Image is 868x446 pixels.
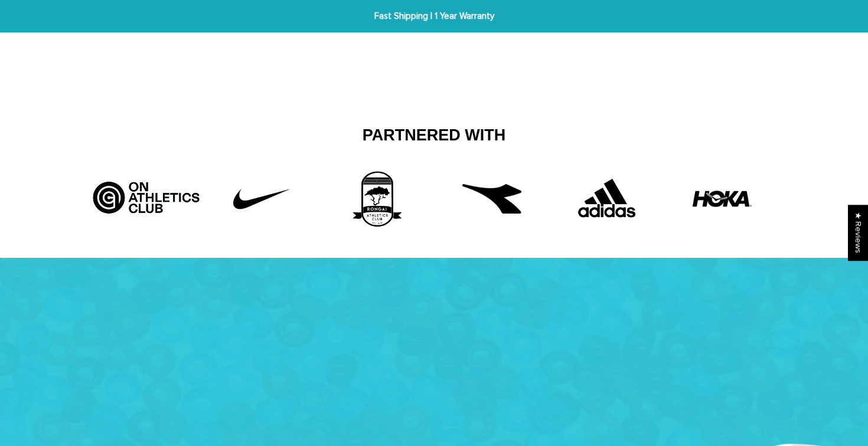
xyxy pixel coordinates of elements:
h2: Partnered With [97,126,771,146]
img: HOKA-logo.webp [693,169,752,228]
img: Untitled-1_42f22808-10d6-43b8-a0fd-fffce8cf9462.png [217,169,306,228]
img: Adidas.png [563,169,651,228]
div: Click to open Judge.me floating reviews tab [848,205,868,261]
span: Fast Shipping | 1 Year Warranty [267,9,601,23]
img: 3rd_partner.png [332,169,421,228]
img: free-diadora-logo-icon-download-in-svg-png-gif-file-formats--brand-fashion-pack-logos-icons-28542... [462,169,521,228]
img: Artboard_5_bcd5fb9d-526a-4748-82a7-e4a7ed1c43f8.jpg [89,169,204,217]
